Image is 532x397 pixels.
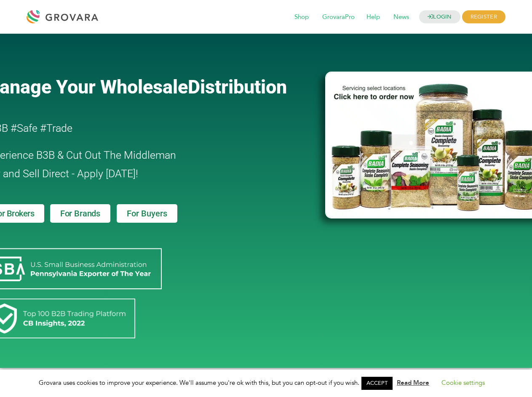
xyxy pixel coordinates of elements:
[316,9,361,25] span: GrovaraPro
[361,13,386,22] a: Help
[462,11,505,24] span: REGISTER
[419,11,460,24] a: LOGIN
[397,378,429,387] a: Read More
[127,209,167,218] span: For Buyers
[388,9,415,25] span: News
[39,378,493,387] span: Grovara uses cookies to improve your experience. We'll assume you're ok with this, but you can op...
[289,13,315,22] a: Shop
[361,9,386,25] span: Help
[117,204,177,223] a: For Buyers
[50,204,110,223] a: For Brands
[361,377,393,390] a: ACCEPT
[188,76,287,98] span: Distribution
[60,209,100,218] span: For Brands
[441,378,485,387] a: Cookie settings
[316,13,361,22] a: GrovaraPro
[388,13,415,22] a: News
[289,9,315,25] span: Shop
